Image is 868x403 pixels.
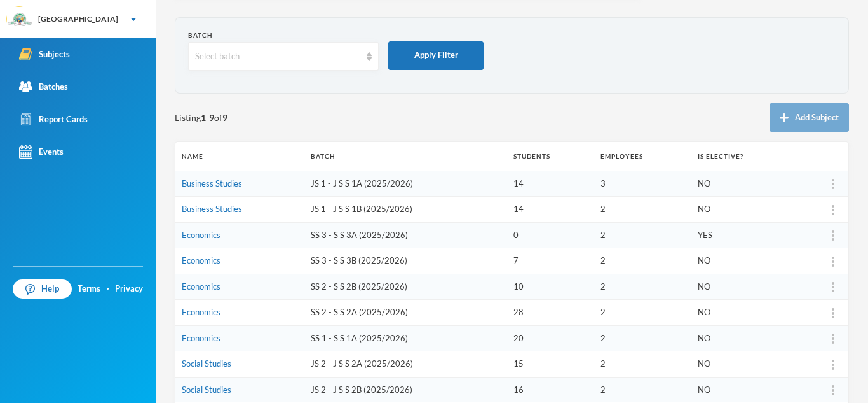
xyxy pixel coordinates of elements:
[507,351,594,378] td: 15
[691,197,794,223] td: NO
[388,41,484,70] button: Apply Filter
[507,171,594,197] td: 14
[832,257,834,267] img: more_vert
[832,205,834,215] img: more_vert
[195,50,360,63] div: Select batch
[691,325,794,351] td: NO
[507,142,594,171] th: Students
[182,230,220,240] a: Economics
[222,112,227,123] b: 9
[594,325,691,351] td: 2
[832,282,834,292] img: more_vert
[507,197,594,223] td: 14
[304,377,507,402] td: JS 2 - J S S 2B (2025/2026)
[304,351,507,378] td: JS 2 - J S S 2A (2025/2026)
[832,230,834,241] img: more_vert
[691,222,794,248] td: YES
[115,283,143,295] a: Privacy
[691,171,794,197] td: NO
[691,300,794,326] td: NO
[175,142,304,171] th: Name
[107,283,109,295] div: ·
[594,351,691,378] td: 2
[594,142,691,171] th: Employees
[507,325,594,351] td: 20
[304,274,507,300] td: SS 2 - S S 2B (2025/2026)
[19,48,70,61] div: Subjects
[182,178,242,188] a: Business Studies
[832,360,834,370] img: more_vert
[594,274,691,300] td: 2
[594,248,691,274] td: 2
[832,308,834,318] img: more_vert
[594,377,691,402] td: 2
[832,334,834,344] img: more_vert
[182,255,220,265] a: Economics
[832,385,834,395] img: more_vert
[175,111,227,124] span: Listing - of
[832,179,834,189] img: more_vert
[691,377,794,402] td: NO
[691,274,794,300] td: NO
[19,80,68,94] div: Batches
[182,333,220,343] a: Economics
[304,171,507,197] td: JS 1 - J S S 1A (2025/2026)
[594,300,691,326] td: 2
[304,248,507,274] td: SS 3 - S S 3B (2025/2026)
[201,112,206,123] b: 1
[7,7,32,32] img: logo
[304,300,507,326] td: SS 2 - S S 2A (2025/2026)
[304,197,507,223] td: JS 1 - J S S 1B (2025/2026)
[594,197,691,223] td: 2
[507,300,594,326] td: 28
[304,325,507,351] td: SS 1 - S S 1A (2025/2026)
[507,377,594,402] td: 16
[13,279,72,299] a: Help
[78,283,100,295] a: Terms
[507,222,594,248] td: 0
[38,13,118,25] div: [GEOGRAPHIC_DATA]
[182,281,220,292] a: Economics
[507,274,594,300] td: 10
[188,31,379,40] div: Batch
[182,358,231,369] a: Social Studies
[182,307,220,317] a: Economics
[691,142,794,171] th: Is Elective?
[770,103,849,132] button: Add Subject
[182,385,231,395] a: Social Studies
[182,204,242,214] a: Business Studies
[691,351,794,378] td: NO
[209,112,214,123] b: 9
[594,171,691,197] td: 3
[594,222,691,248] td: 2
[507,248,594,274] td: 7
[19,113,88,126] div: Report Cards
[19,145,64,159] div: Events
[304,142,507,171] th: Batch
[304,222,507,248] td: SS 3 - S S 3A (2025/2026)
[691,248,794,274] td: NO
